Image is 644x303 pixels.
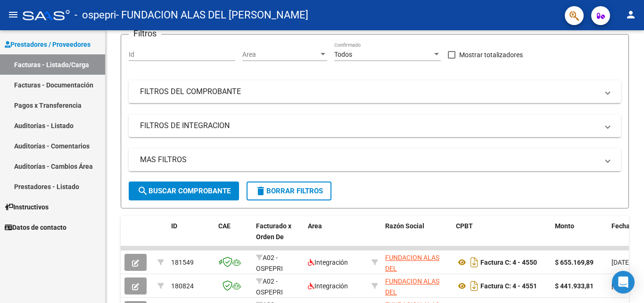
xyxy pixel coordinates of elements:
[129,114,621,137] mat-expansion-panel-header: FILTROS DE INTEGRACION
[308,282,348,290] span: Integración
[129,148,621,171] mat-expansion-panel-header: MAS FILTROS
[551,216,608,258] datatable-header-cell: Monto
[385,276,448,296] div: 30711596069
[140,121,598,131] mat-panel-title: FILTROS DE INTEGRACION
[116,5,308,26] span: - FUNDACION ALAS DEL [PERSON_NAME]
[385,252,448,272] div: 30711596069
[256,254,283,272] span: A02 - OSPEPRI
[171,282,194,290] span: 180824
[255,185,266,197] mat-icon: delete
[129,80,621,103] mat-expansion-panel-header: FILTROS DEL COMPROBANTE
[5,202,49,212] span: Instructivos
[555,259,594,266] strong: $ 655.169,89
[555,282,594,290] strong: $ 441.933,81
[129,27,161,40] h3: Filtros
[611,282,631,290] span: [DATE]
[137,187,231,195] span: Buscar Comprobante
[468,278,480,294] i: Descargar documento
[255,187,323,195] span: Borrar Filtros
[218,222,231,230] span: CAE
[252,216,304,258] datatable-header-cell: Facturado x Orden De
[171,222,177,230] span: ID
[129,182,239,200] button: Buscar Comprobante
[459,49,523,61] span: Mostrar totalizadores
[5,39,91,50] span: Prestadores / Proveedores
[625,9,636,20] mat-icon: person
[480,282,537,290] strong: Factura C: 4 - 4551
[452,216,551,258] datatable-header-cell: CPBT
[256,222,291,241] span: Facturado x Orden De
[167,216,215,258] datatable-header-cell: ID
[308,259,348,266] span: Integración
[256,277,283,296] span: A02 - OSPEPRI
[385,222,424,230] span: Razón Social
[468,255,480,270] i: Descargar documento
[611,259,631,266] span: [DATE]
[8,9,19,20] mat-icon: menu
[74,5,116,26] span: - ospepri
[242,51,319,59] span: Area
[480,259,537,266] strong: Factura C: 4 - 4550
[334,51,352,58] span: Todos
[456,222,473,230] span: CPBT
[171,259,194,266] span: 181549
[247,182,331,200] button: Borrar Filtros
[612,271,635,294] div: Open Intercom Messenger
[5,222,66,233] span: Datos de contacto
[555,222,574,230] span: Monto
[308,222,322,230] span: Area
[381,216,452,258] datatable-header-cell: Razón Social
[215,216,252,258] datatable-header-cell: CAE
[140,155,598,165] mat-panel-title: MAS FILTROS
[137,185,149,197] mat-icon: search
[304,216,368,258] datatable-header-cell: Area
[385,254,439,283] span: FUNDACION ALAS DEL [PERSON_NAME]
[140,87,598,97] mat-panel-title: FILTROS DEL COMPROBANTE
